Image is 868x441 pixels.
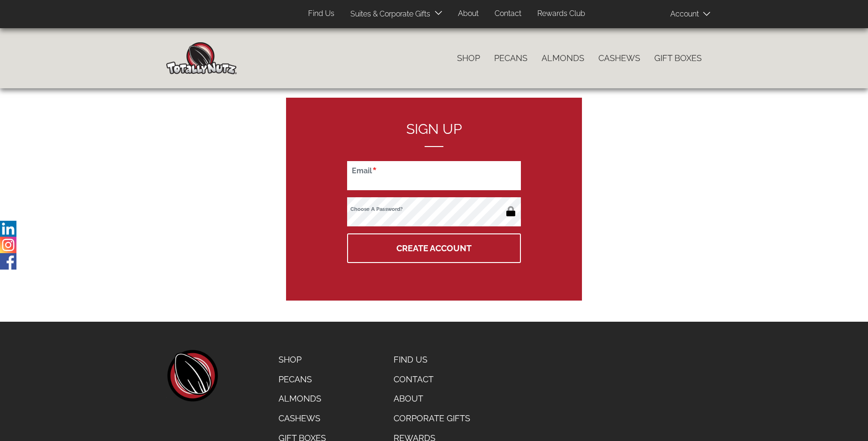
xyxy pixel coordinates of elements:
a: Contact [488,5,528,23]
a: Pecans [271,370,333,389]
img: Home [166,42,237,74]
a: Shop [450,48,487,68]
a: Almonds [535,48,591,68]
input: Email [347,161,521,190]
a: Pecans [487,48,535,68]
a: Gift Boxes [647,48,709,68]
h2: Sign up [347,121,521,147]
a: Rewards Club [530,5,592,23]
a: Find Us [301,5,341,23]
a: home [166,350,218,402]
a: Contact [387,370,479,389]
a: Corporate Gifts [387,409,479,428]
a: About [451,5,486,23]
a: About [387,389,479,409]
a: Cashews [271,409,333,428]
a: Almonds [271,389,333,409]
a: Suites & Corporate Gifts [343,5,433,23]
button: Create Account [347,233,521,263]
a: Shop [271,350,333,370]
a: Cashews [591,48,647,68]
a: Find Us [387,350,479,370]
